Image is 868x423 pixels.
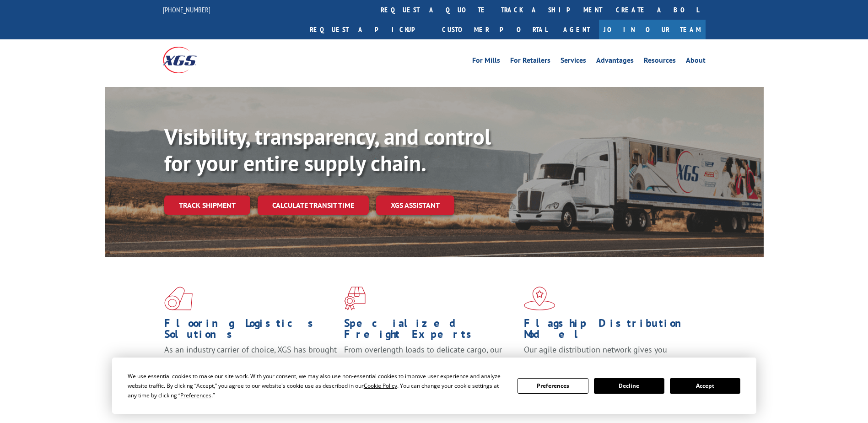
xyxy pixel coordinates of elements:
a: Request a pickup [303,20,435,39]
button: Preferences [518,378,588,394]
h1: Flagship Distribution Model [524,318,697,344]
span: As an industry carrier of choice, XGS has brought innovation and dedication to flooring logistics... [164,344,337,377]
img: xgs-icon-total-supply-chain-intelligence-red [164,287,193,310]
h1: Flooring Logistics Solutions [164,318,337,344]
span: Our agile distribution network gives you nationwide inventory management on demand. [524,344,692,366]
a: Track shipment [164,195,250,215]
a: Resources [644,57,676,67]
h1: Specialized Freight Experts [344,318,517,344]
p: From overlength loads to delicate cargo, our experienced staff knows the best way to move your fr... [344,344,517,385]
span: Cookie Policy [364,382,397,390]
a: For Retailers [510,57,550,67]
div: We use essential cookies to make our site work. With your consent, we may also use non-essential ... [128,371,507,400]
a: XGS ASSISTANT [376,195,454,215]
a: Agent [554,20,599,39]
a: Join Our Team [599,20,706,39]
a: Advantages [596,57,634,67]
button: Accept [670,378,740,394]
a: Customer Portal [435,20,554,39]
span: Preferences [180,391,211,399]
button: Decline [594,378,664,394]
b: Visibility, transparency, and control for your entire supply chain. [164,122,491,177]
a: Calculate transit time [258,195,369,215]
a: For Mills [472,57,500,67]
a: About [686,57,706,67]
div: Cookie Consent Prompt [112,358,756,414]
img: xgs-icon-focused-on-flooring-red [344,287,366,310]
a: [PHONE_NUMBER] [163,5,210,14]
a: Services [561,57,586,67]
img: xgs-icon-flagship-distribution-model-red [524,287,555,310]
